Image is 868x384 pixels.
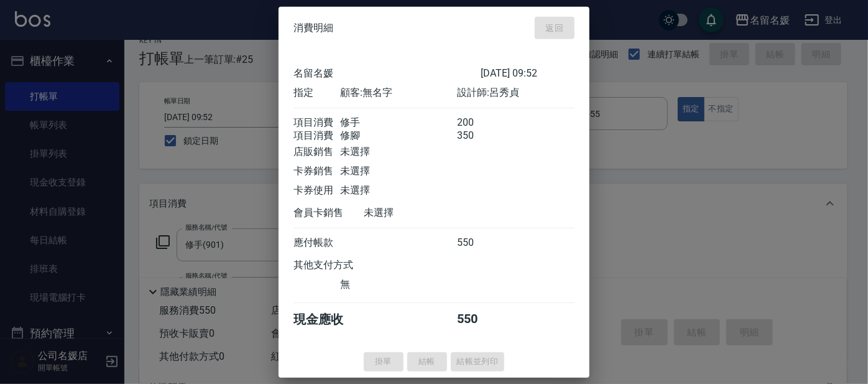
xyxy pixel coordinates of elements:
[293,116,340,129] div: 項目消費
[458,236,504,250] div: 550
[340,146,457,159] div: 未選擇
[293,207,364,220] div: 會員卡銷售
[340,184,457,197] div: 未選擇
[340,165,457,178] div: 未選擇
[293,184,340,197] div: 卡券使用
[458,311,504,328] div: 550
[293,146,340,159] div: 店販銷售
[458,87,575,100] div: 設計師: 呂秀貞
[340,278,457,291] div: 無
[293,236,340,250] div: 應付帳款
[340,87,457,100] div: 顧客: 無名字
[340,129,457,143] div: 修腳
[293,311,364,328] div: 現金應收
[340,116,457,129] div: 修手
[458,129,504,143] div: 350
[293,129,340,143] div: 項目消費
[458,116,504,129] div: 200
[293,22,333,34] span: 消費明細
[481,67,575,80] div: [DATE] 09:52
[293,259,387,272] div: 其他支付方式
[293,67,481,80] div: 名留名媛
[364,207,481,220] div: 未選擇
[293,165,340,178] div: 卡券銷售
[293,87,340,100] div: 指定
